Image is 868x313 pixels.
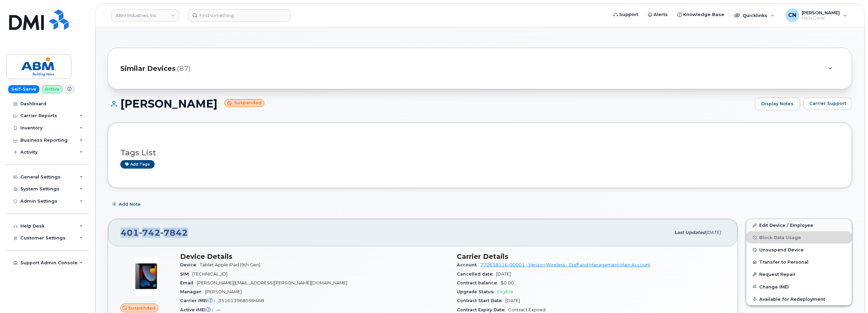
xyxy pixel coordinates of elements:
[218,298,264,303] span: 351613968590468
[180,298,218,303] span: Carrier IMEI
[759,247,804,252] span: Unsuspend Device
[177,64,191,74] span: (87)
[755,97,800,110] a: Display Notes
[457,271,496,277] span: Cancelled date
[496,271,511,277] span: [DATE]
[457,280,501,285] span: Contract balance
[126,256,167,297] img: image20231002-3703462-17fd4bd.jpeg
[457,289,497,294] span: Upgrade Status
[508,307,545,312] span: Contract Expired
[197,280,347,285] span: [PERSON_NAME][EMAIL_ADDRESS][PERSON_NAME][DOMAIN_NAME]
[108,98,751,110] h1: [PERSON_NAME]
[180,289,205,294] span: Manager
[139,228,160,238] span: 742
[180,271,192,277] span: SIM
[216,307,221,312] span: —
[200,262,260,267] span: Tablet Apple iPad (9th Gen)
[121,228,188,238] span: 401
[120,160,155,169] a: Add tags
[180,252,449,261] h3: Device Details
[120,148,839,157] h3: Tags List
[706,230,721,235] span: [DATE]
[746,293,852,305] button: Available for Redeployment
[803,97,852,110] button: Carrier Support
[180,262,200,267] span: Device
[205,289,242,294] span: [PERSON_NAME]
[746,219,852,231] a: Edit Device / Employee
[180,280,197,285] span: Email
[746,281,852,293] button: Change IMEI
[128,305,155,311] span: Suspended
[501,280,514,285] span: $0.00
[746,231,852,244] button: Block Data Usage
[119,201,141,207] span: Add Note
[480,262,650,267] a: 770658116-00001 - Verizon Wireless - Staff and Management Main Account
[809,100,846,107] span: Carrier Support
[746,256,852,268] button: Transfer to Personal
[457,298,505,303] span: Contract Start Date
[457,252,725,261] h3: Carrier Details
[457,262,480,267] span: Account
[746,244,852,256] button: Unsuspend Device
[180,307,216,312] span: Active IMEI
[674,230,706,235] span: Last updated
[224,99,264,107] small: Suspended
[120,64,176,74] span: Similar Devices
[192,271,227,277] span: [TECHNICAL_ID]
[457,307,508,312] span: Contract Expiry Date
[160,228,188,238] span: 7842
[505,298,520,303] span: [DATE]
[759,296,825,301] span: Available for Redeployment
[746,268,852,280] button: Request Repair
[497,289,513,294] span: Eligible
[108,198,146,210] button: Add Note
